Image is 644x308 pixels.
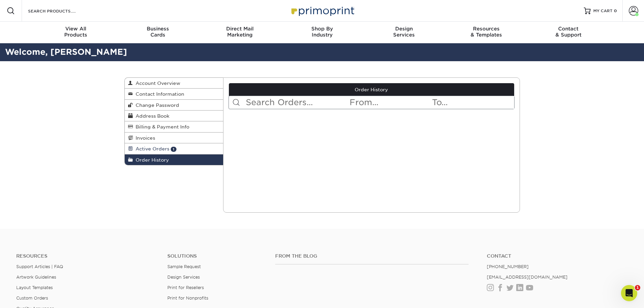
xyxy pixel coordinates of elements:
input: From... [349,96,431,109]
span: MY CART [593,8,613,14]
iframe: Google Customer Reviews [2,287,57,306]
a: Order History [125,155,223,165]
div: Services [363,26,445,38]
span: Active Orders [133,146,169,151]
h4: Solutions [167,253,265,259]
div: Cards [117,26,199,38]
a: Active Orders 1 [125,143,223,154]
a: [EMAIL_ADDRESS][DOMAIN_NAME] [487,275,568,280]
input: Search Orders... [245,96,349,109]
a: Contact& Support [527,22,610,43]
span: Business [117,26,199,32]
a: Sample Request [167,264,201,269]
a: Address Book [125,111,223,121]
img: Primoprint [288,3,356,18]
span: Change Password [133,102,179,108]
span: Design [363,26,445,32]
div: Industry [281,26,363,38]
span: View All [35,26,117,32]
span: 1 [635,285,640,290]
a: Resources& Templates [445,22,527,43]
a: Account Overview [125,78,223,89]
span: 0 [614,8,617,13]
span: Order History [133,157,169,163]
h4: From the Blog [275,253,469,259]
span: Contact [527,26,610,32]
span: Billing & Payment Info [133,124,189,129]
span: Invoices [133,135,155,141]
a: [PHONE_NUMBER] [487,264,529,269]
a: Invoices [125,133,223,143]
a: Print for Nonprofits [167,295,208,301]
span: Account Overview [133,80,180,86]
a: Order History [229,83,514,96]
span: Address Book [133,113,169,119]
a: Contact Information [125,89,223,99]
span: 1 [171,147,176,152]
input: SEARCH PRODUCTS..... [27,7,93,15]
a: Billing & Payment Info [125,121,223,132]
a: DesignServices [363,22,445,43]
span: Shop By [281,26,363,32]
h4: Resources [16,253,157,259]
a: Print for Resellers [167,285,204,290]
span: Contact Information [133,91,184,97]
div: Marketing [199,26,281,38]
iframe: Intercom live chat [621,285,637,301]
input: To... [431,96,514,109]
span: Resources [445,26,527,32]
a: Artwork Guidelines [16,275,56,280]
a: Design Services [167,275,200,280]
a: Contact [487,253,628,259]
div: Products [35,26,117,38]
a: Layout Templates [16,285,53,290]
a: Change Password [125,100,223,111]
div: & Templates [445,26,527,38]
a: Shop ByIndustry [281,22,363,43]
a: Direct MailMarketing [199,22,281,43]
span: Direct Mail [199,26,281,32]
a: Support Articles | FAQ [16,264,63,269]
a: BusinessCards [117,22,199,43]
div: & Support [527,26,610,38]
a: View AllProducts [35,22,117,43]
